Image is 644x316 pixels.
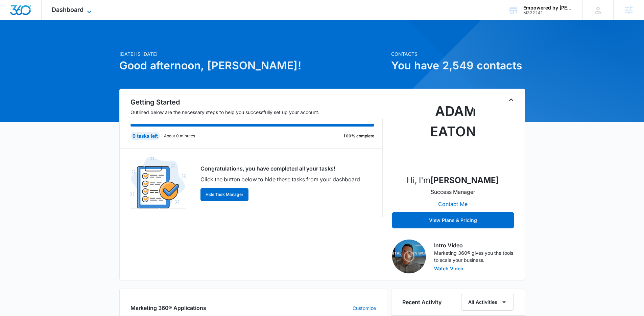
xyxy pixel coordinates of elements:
h1: You have 2,549 contacts [391,58,525,74]
h3: Intro Video [434,241,514,249]
button: Hide Task Manager [200,188,248,201]
span: Dashboard [52,6,84,13]
p: Congratulations, you have completed all your tasks! [200,164,361,173]
h6: Recent Activity [402,298,442,306]
p: About 0 minutes [164,133,195,139]
p: Marketing 360® gives you the tools to scale your business. [434,249,514,264]
button: Contact Me [431,196,474,212]
p: Contacts [391,50,525,58]
button: Toggle Collapse [507,96,515,104]
button: Watch Video [434,266,463,271]
p: 100% complete [343,133,374,139]
p: Click the button below to hide these tasks from your dashboard. [200,175,361,183]
p: Success Manager [431,188,475,196]
img: Intro Video [392,240,426,273]
button: View Plans & Pricing [392,212,514,228]
div: 0 tasks left [130,132,160,140]
h2: Marketing 360® Applications [130,304,206,312]
div: account name [523,5,573,10]
a: Customize [353,304,376,312]
h2: Getting Started [130,97,383,107]
h1: Good afternoon, [PERSON_NAME]! [119,58,387,74]
p: Hi, I'm [407,174,499,186]
p: [DATE] is [DATE] [119,50,387,58]
p: Outlined below are the necessary steps to help you successfully set up your account. [130,109,383,116]
img: Adam Eaton [419,101,487,169]
div: account id [523,10,573,15]
button: All Activities [461,294,514,311]
strong: [PERSON_NAME] [430,175,499,185]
